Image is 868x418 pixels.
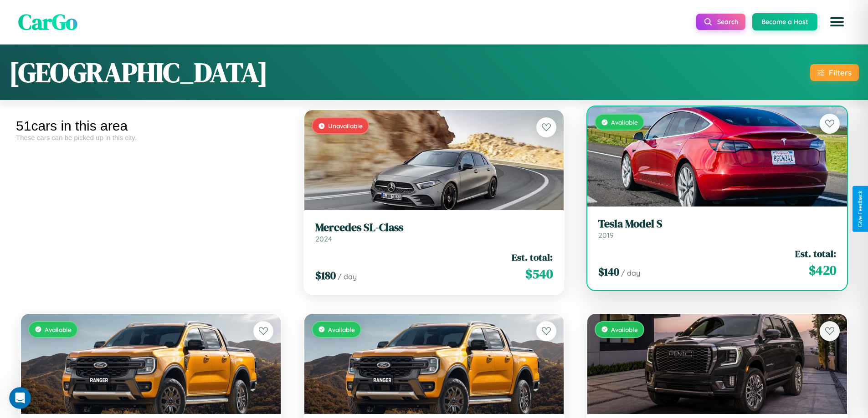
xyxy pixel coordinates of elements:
[598,231,614,240] span: 2019
[45,326,72,333] span: Available
[621,268,640,277] span: / day
[611,326,638,333] span: Available
[338,272,357,281] span: / day
[512,251,553,264] span: Est. total:
[315,234,332,243] span: 2024
[857,191,863,227] div: Give Feedback
[717,18,738,26] span: Search
[315,221,553,234] h3: Mercedes SL-Class
[18,7,77,37] span: CarGo
[9,387,31,409] iframe: Intercom live chat
[611,118,638,126] span: Available
[525,265,553,283] span: $ 540
[696,14,745,30] button: Search
[9,54,268,91] h1: [GEOGRAPHIC_DATA]
[328,326,355,333] span: Available
[598,217,836,240] a: Tesla Model S2019
[810,64,859,81] button: Filters
[315,268,336,283] span: $ 180
[315,221,553,243] a: Mercedes SL-Class2024
[824,9,850,35] button: Open menu
[598,217,836,231] h3: Tesla Model S
[795,247,836,260] span: Est. total:
[752,13,817,30] button: Become a Host
[809,261,836,279] span: $ 420
[829,68,852,77] div: Filters
[328,122,363,130] span: Unavailable
[16,118,286,134] div: 51 cars in this area
[16,134,286,141] div: These cars can be picked up in this city.
[598,264,619,279] span: $ 140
